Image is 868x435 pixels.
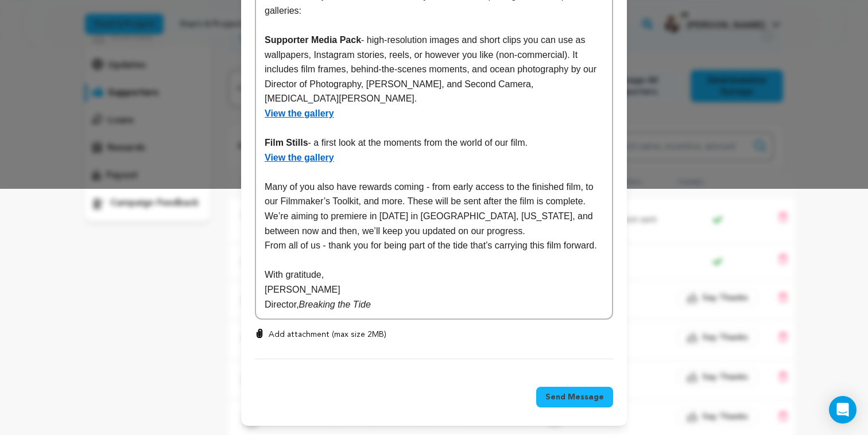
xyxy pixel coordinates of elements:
p: Director, [265,297,603,312]
div: Open Intercom Messenger [829,396,857,424]
button: Send Message [536,387,613,407]
p: Add attachment (max size 2MB) [269,329,386,340]
strong: Film Stills [265,138,308,147]
p: [PERSON_NAME] [265,282,603,297]
p: - high-resolution images and short clips you can use as wallpapers, Instagram stories, reels, or ... [265,33,603,106]
a: View the gallery [265,153,334,162]
p: - a first look at the moments from the world of our film. [265,135,603,150]
p: From all of us - thank you for being part of the tide that’s carrying this film forward. [265,238,603,253]
p: Many of you also have rewards coming - from early access to the finished film, to our Filmmaker’s... [265,180,603,209]
p: With gratitude, [265,267,603,282]
em: Breaking the Tide [299,300,371,309]
strong: Supporter Media Pack [265,35,361,45]
span: Send Message [545,391,604,403]
p: We’re aiming to premiere in [DATE] in [GEOGRAPHIC_DATA], [US_STATE], and between now and then, we... [265,209,603,238]
a: View the gallery [265,108,334,118]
